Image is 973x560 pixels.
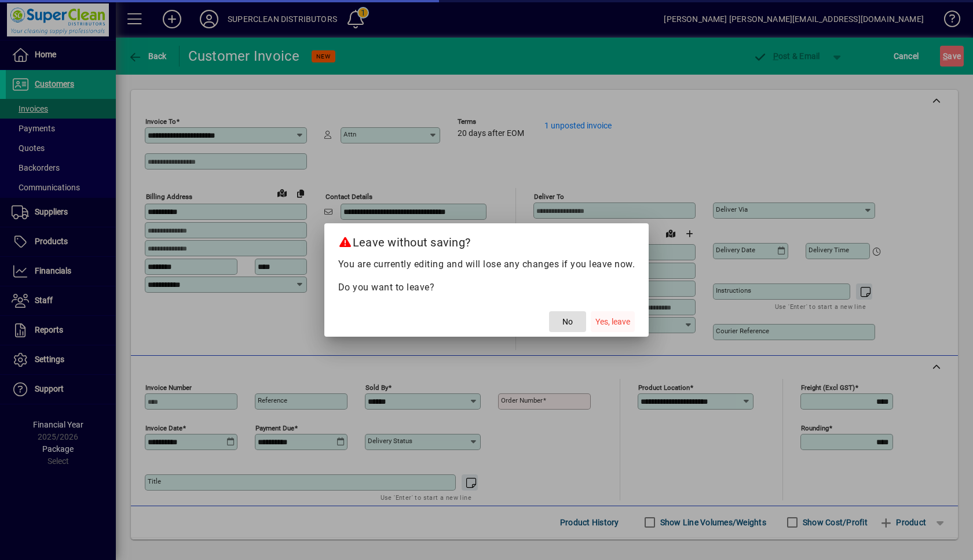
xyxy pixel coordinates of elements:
p: You are currently editing and will lose any changes if you leave now. [338,257,635,271]
span: Yes, leave [595,316,630,328]
span: No [562,316,573,328]
p: Do you want to leave? [338,281,635,294]
button: Yes, leave [591,311,635,332]
button: No [549,311,586,332]
h2: Leave without saving? [324,223,649,257]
